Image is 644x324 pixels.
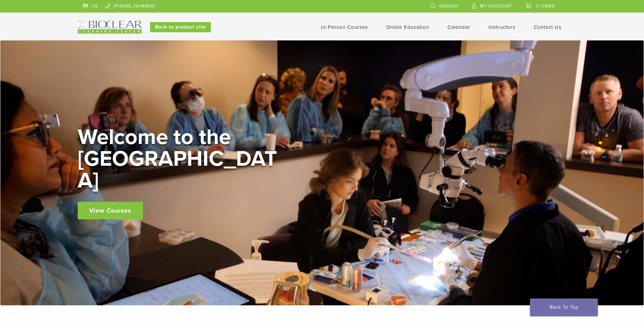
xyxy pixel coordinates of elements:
[321,24,368,30] a: In-Person Courses
[534,24,562,30] a: Contact Us
[447,24,470,30] a: Calendar
[530,299,598,316] a: Back To Top
[386,24,429,30] a: Online Education
[536,3,555,9] span: 0 items
[78,202,143,219] a: View Courses
[480,3,512,9] span: My Account
[150,22,211,32] a: Back to product site
[439,3,458,9] span: Search
[78,126,281,192] h2: Welcome to the [GEOGRAPHIC_DATA]
[78,21,142,34] img: Bioclear
[489,24,515,30] a: Instructors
